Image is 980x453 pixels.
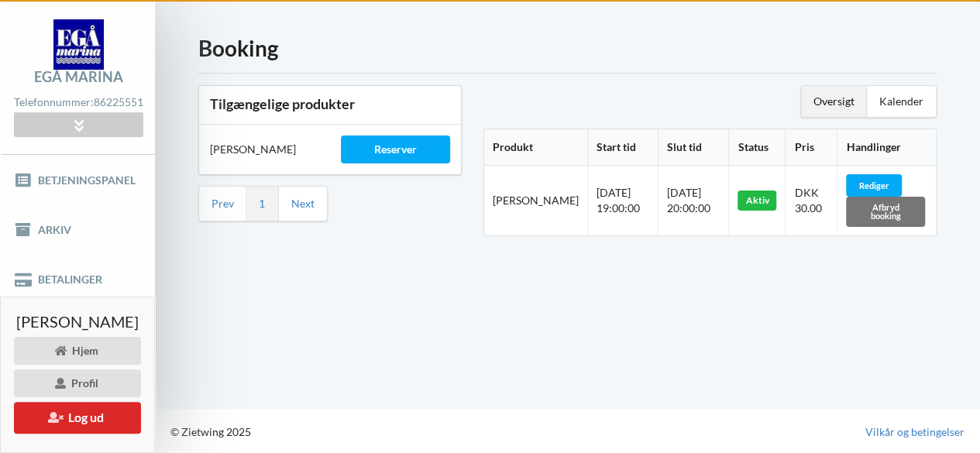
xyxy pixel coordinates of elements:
span: [DATE] 19:00:00 [597,186,640,214]
th: Handlinger [837,129,936,166]
img: logo [53,19,104,70]
a: 1 [259,197,265,211]
div: Rediger [846,174,902,196]
strong: 86225551 [94,95,143,108]
th: Produkt [484,129,587,166]
div: Telefonnummer: [14,92,143,113]
span: [DATE] 20:00:00 [667,186,710,214]
div: Afbryd booking [846,197,925,227]
span: DKK 30.00 [794,186,821,214]
div: Kalender [867,86,936,117]
div: Reserver [341,136,450,163]
th: Pris [785,129,837,166]
a: Prev [211,197,234,211]
h1: Booking [198,34,937,62]
th: Status [728,129,785,166]
div: Egå Marina [34,70,123,84]
a: Next [291,197,315,211]
h3: Tilgængelige produkter [210,95,450,113]
span: [PERSON_NAME] [16,314,139,329]
button: Log ud [14,402,141,434]
th: Slut tid [658,129,728,166]
div: Hjem [14,337,141,365]
div: [PERSON_NAME] [199,131,330,168]
div: Oversigt [801,86,867,117]
span: [PERSON_NAME] [493,194,579,207]
th: Start tid [587,129,658,166]
div: Aktiv [738,190,776,211]
div: Profil [14,369,141,397]
a: Vilkår og betingelser [865,424,965,440]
